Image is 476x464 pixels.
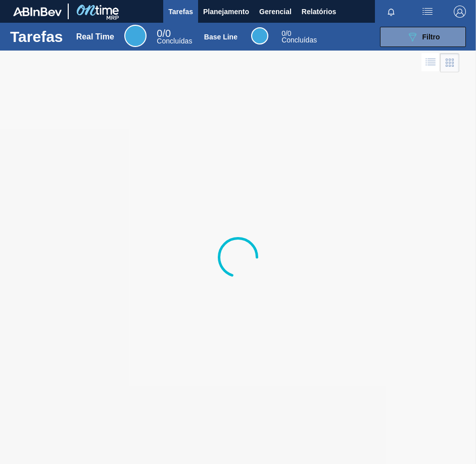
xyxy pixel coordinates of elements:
button: Filtro [380,27,466,47]
span: Concluídas [157,37,192,45]
span: Relatórios [302,6,336,18]
span: Concluídas [281,36,317,44]
div: Real Time [124,25,147,47]
span: / 0 [281,29,291,37]
img: TNhmsLtSVTkK8tSr43FrP2fwEKptu5GPRR3wAAAABJRU5ErkJggg== [13,7,62,16]
span: Tarefas [168,6,193,18]
span: Planejamento [203,6,249,18]
div: Real Time [157,29,192,44]
span: 0 [281,29,285,37]
span: Gerencial [259,6,292,18]
div: Real Time [76,32,114,41]
button: Notificações [375,5,407,19]
div: Base Line [281,30,317,43]
span: 0 [157,28,162,39]
h1: Tarefas [10,31,63,42]
span: Filtro [422,33,440,41]
span: / 0 [157,28,171,39]
img: Logout [454,6,466,18]
img: userActions [421,6,434,18]
div: Base Line [204,33,237,41]
div: Base Line [251,27,268,44]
